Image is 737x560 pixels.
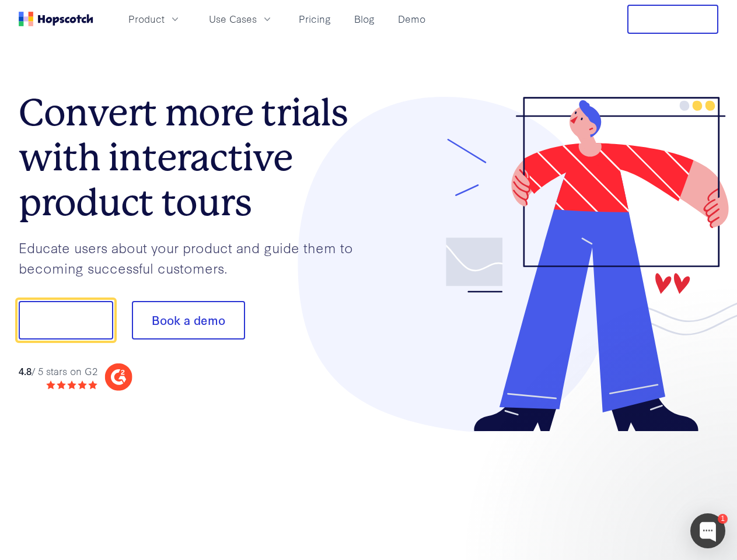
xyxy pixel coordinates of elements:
span: Use Cases [209,12,257,26]
a: Pricing [294,9,336,29]
strong: 4.8 [19,364,32,377]
a: Demo [393,9,430,29]
a: Blog [350,9,379,29]
h1: Convert more trials with interactive product tours [19,90,369,225]
button: Use Cases [202,9,280,29]
button: Book a demo [132,301,245,339]
button: Free Trial [627,5,718,34]
span: Product [128,12,165,26]
div: / 5 stars on G2 [19,364,97,379]
button: Product [121,9,188,29]
div: 1 [718,514,728,524]
button: Show me! [19,301,113,339]
a: Home [19,12,93,26]
p: Educate users about your product and guide them to becoming successful customers. [19,237,369,278]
